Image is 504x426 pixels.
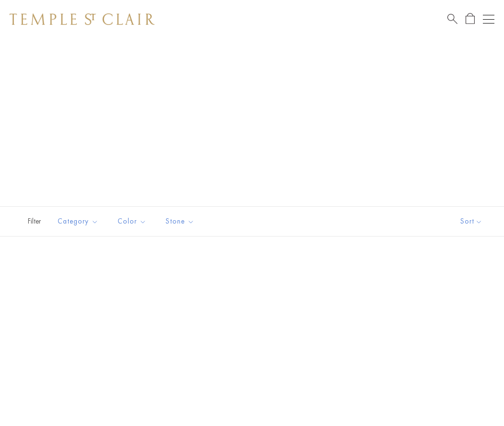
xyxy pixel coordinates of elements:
[53,215,106,227] span: Category
[161,215,202,227] span: Stone
[113,215,154,227] span: Color
[10,13,155,25] img: Temple St. Clair
[50,211,106,232] button: Category
[447,13,457,25] a: Search
[439,207,504,236] button: Show sort by
[110,211,154,232] button: Color
[466,13,475,25] a: Open Shopping Bag
[158,211,202,232] button: Stone
[483,13,494,25] button: Open navigation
